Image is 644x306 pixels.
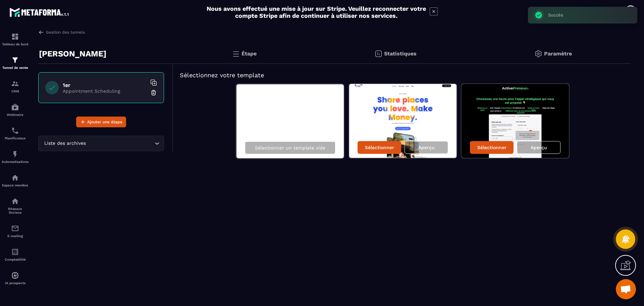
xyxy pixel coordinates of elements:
[87,140,153,147] input: Search for option
[43,140,87,147] span: Liste des archives
[462,84,569,158] img: image
[2,122,29,145] a: schedulerschedulerPlanificateur
[2,169,29,192] a: automationsautomationsEspace membre
[418,145,435,150] p: Aperçu
[365,145,394,150] p: Sélectionner
[2,51,29,75] a: formationformationTunnel de vente
[11,150,19,158] img: automations
[2,98,29,122] a: automationsautomationsWebinaire
[9,6,70,18] img: logo
[2,258,29,261] p: Comptabilité
[2,66,29,70] p: Tunnel de vente
[616,279,636,299] a: Ouvrir le chat
[11,224,19,232] img: email
[150,89,157,96] img: trash
[2,219,29,243] a: emailemailE-mailing
[374,50,382,58] img: stats.20deebd0.svg
[2,145,29,169] a: automationsautomationsAutomatisations
[206,5,426,19] h2: Nous avons effectué une mise à jour sur Stripe. Veuillez reconnecter votre compte Stripe afin de ...
[2,89,29,93] p: CRM
[63,88,147,94] p: Appointment Scheduling
[11,103,19,111] img: automations
[2,28,29,51] a: formationformationTableau de bord
[180,71,624,80] h5: Sélectionnez votre template
[544,50,572,57] p: Paramètre
[2,160,29,164] p: Automatisations
[11,197,19,205] img: social-network
[2,207,29,214] p: Réseaux Sociaux
[38,29,85,35] a: Gestion des tunnels
[11,33,19,41] img: formation
[255,145,325,150] p: Sélectionner un template vide
[2,192,29,219] a: social-networksocial-networkRéseaux Sociaux
[2,183,29,187] p: Espace membre
[2,281,29,285] p: IA prospects
[11,248,19,256] img: accountant
[76,117,126,127] button: Ajouter une étape
[63,82,147,88] h6: 1er
[477,145,506,150] p: Sélectionner
[2,243,29,266] a: accountantaccountantComptabilité
[2,75,29,98] a: formationformationCRM
[39,47,106,60] p: [PERSON_NAME]
[349,84,457,158] img: image
[384,50,417,57] p: Statistiques
[11,127,19,135] img: scheduler
[11,174,19,182] img: automations
[87,119,122,125] span: Ajouter une étape
[531,145,547,150] p: Aperçu
[232,50,240,58] img: bars.0d591741.svg
[534,50,542,58] img: setting-gr.5f69749f.svg
[241,50,257,57] p: Étape
[2,136,29,140] p: Planificateur
[38,29,44,35] img: arrow
[11,80,19,88] img: formation
[2,42,29,46] p: Tableau de bord
[2,113,29,117] p: Webinaire
[2,234,29,238] p: E-mailing
[11,56,19,64] img: formation
[11,271,19,279] img: automations
[38,136,164,151] div: Search for option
